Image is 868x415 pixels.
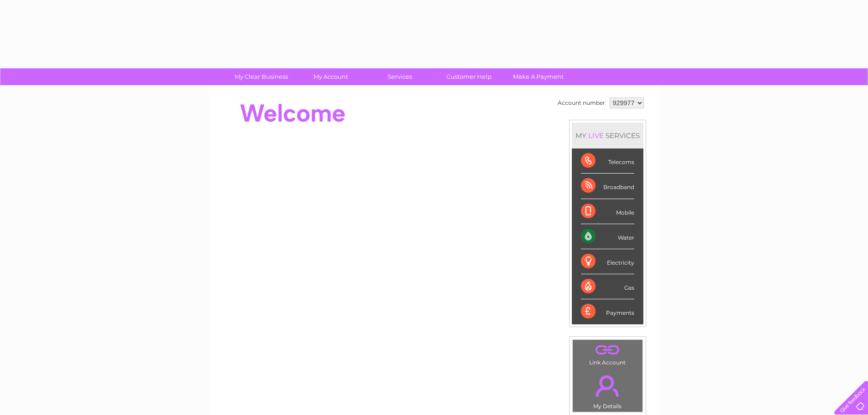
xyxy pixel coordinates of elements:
[431,68,507,85] a: Customer Help
[581,224,634,249] div: Water
[572,339,643,368] td: Link Account
[581,174,634,199] div: Broadband
[555,95,607,111] td: Account number
[572,123,643,149] div: MY SERVICES
[581,149,634,174] div: Telecoms
[581,274,634,299] div: Gas
[501,68,576,85] a: Make A Payment
[572,368,643,412] td: My Details
[575,342,640,358] a: .
[575,370,640,402] a: .
[362,68,437,85] a: Services
[581,249,634,274] div: Electricity
[224,68,299,85] a: My Clear Business
[586,131,606,140] div: LIVE
[293,68,368,85] a: My Account
[581,299,634,324] div: Payments
[581,199,634,224] div: Mobile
